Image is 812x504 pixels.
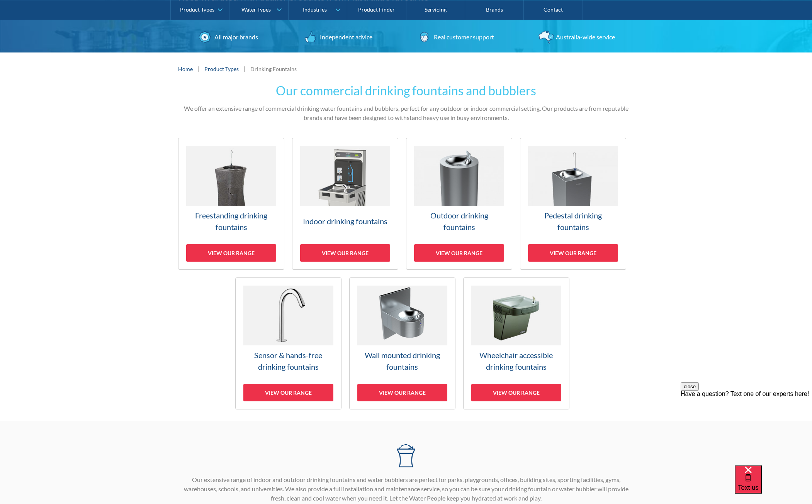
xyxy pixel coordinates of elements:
[235,277,341,409] a: Sensor & hands-free drinking fountainsView our range
[349,277,455,409] a: Wall mounted drinking fountainsView our range
[357,384,447,401] div: View our range
[414,244,504,262] div: View our range
[243,349,333,372] h3: Sensor & hands-free drinking fountains
[178,138,284,270] a: Freestanding drinking fountainsView our range
[300,244,390,262] div: View our range
[681,382,812,475] iframe: podium webchat widget prompt
[292,138,398,270] a: Indoor drinking fountainsView our range
[180,6,214,13] div: Product Types
[303,6,327,13] div: Industries
[406,138,512,270] a: Outdoor drinking fountainsView our range
[250,65,297,73] div: Drinking Fountains
[432,32,494,42] div: Real customer support
[178,65,193,73] a: Home
[243,64,246,73] div: |
[528,210,618,233] h3: Pedestal drinking fountains
[243,384,333,401] div: View our range
[528,244,618,262] div: View our range
[414,210,504,233] h3: Outdoor drinking fountains
[357,349,447,372] h3: Wall mounted drinking fountains
[204,65,239,73] a: Product Types
[520,138,626,270] a: Pedestal drinking fountainsView our range
[178,475,634,503] p: Our extensive range of indoor and outdoor drinking fountains and water bubblers are perfect for p...
[212,32,258,42] div: All major brands
[735,465,812,504] iframe: podium webchat widget bubble
[241,6,271,13] div: Water Types
[471,384,561,401] div: View our range
[197,64,200,73] div: |
[178,104,634,122] p: We offer an extensive range of commercial drinking water fountains and bubblers, perfect for any ...
[318,32,372,42] div: Independent advice
[178,81,634,100] h2: Our commercial drinking fountains and bubblers
[554,32,615,42] div: Australia-wide service
[300,215,390,227] h3: Indoor drinking fountains
[186,210,276,233] h3: Freestanding drinking fountains
[463,277,569,409] a: Wheelchair accessible drinking fountainsView our range
[471,349,561,372] h3: Wheelchair accessible drinking fountains
[186,244,276,262] div: View our range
